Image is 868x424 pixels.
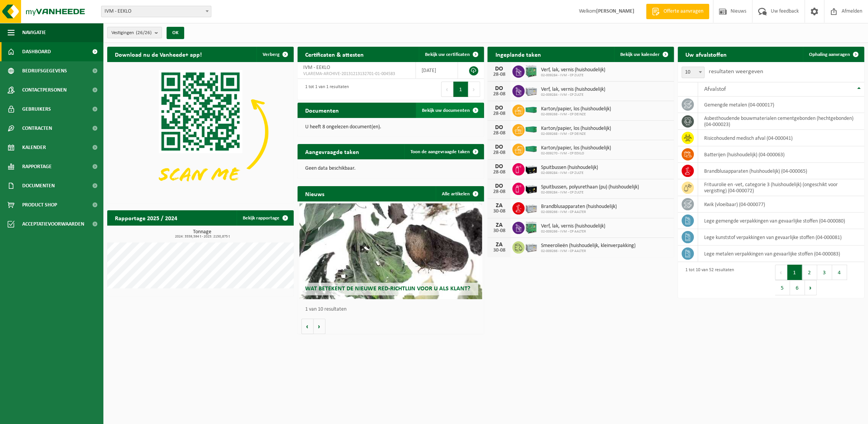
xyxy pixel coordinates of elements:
span: 02-009284 - IVM - CP ZULTE [541,171,598,175]
h2: Certificaten & attesten [298,47,371,62]
span: Afvalstof [704,86,726,92]
h2: Uw afvalstoffen [678,47,734,62]
h2: Ingeplande taken [487,47,548,62]
span: 02-009270 - IVM - CP EEKLO [541,151,611,156]
button: Previous [441,82,453,97]
span: Contracten [22,119,52,138]
span: Bekijk uw documenten [422,108,470,113]
div: 28-08 [491,92,507,97]
div: 1 tot 10 van 52 resultaten [682,264,734,296]
div: DO [491,164,507,170]
span: VLAREMA-ARCHIVE-20131213132701-01-004583 [303,71,410,77]
a: Bekijk uw documenten [416,103,483,118]
span: Karton/papier, los (huishoudelijk) [541,106,611,112]
strong: [PERSON_NAME] [596,8,634,14]
p: U heeft 8 ongelezen document(en). [305,124,476,130]
img: PB-LB-0680-HPE-GY-11 [525,201,538,214]
span: Verberg [263,52,280,57]
span: Smeerolieën (huishoudelijk, kleinverpakking) [541,243,635,249]
div: DO [491,144,507,150]
img: HK-XC-40-GN-00 [525,146,538,152]
div: DO [491,85,507,92]
div: 1 tot 1 van 1 resultaten [301,81,349,98]
div: 30-08 [491,228,507,234]
span: Contactpersonen [22,80,67,100]
span: Navigatie [22,23,46,42]
span: Vestigingen [111,27,152,39]
a: Bekijk uw kalender [614,47,673,62]
p: 1 van 10 resultaten [305,307,480,312]
button: Next [468,82,480,97]
td: batterijen (huishoudelijk) (04-000063) [698,146,864,163]
img: Download de VHEPlus App [107,62,294,202]
div: 28-08 [491,170,507,175]
h2: Aangevraagde taken [298,144,367,159]
img: PB-LB-0680-HPE-BK-11 [525,182,538,195]
button: 3 [817,265,832,280]
span: 02-009284 - IVM - CP ZULTE [541,190,639,195]
span: Wat betekent de nieuwe RED-richtlijn voor u als klant? [305,286,470,292]
count: (26/26) [136,30,152,35]
td: risicohoudend medisch afval (04-000041) [698,130,864,146]
span: 02-009268 - IVM - CP DEINZE [541,112,611,117]
span: Brandblusapparaten (huishoudelijk) [541,204,616,210]
button: Vorige [301,319,314,334]
a: Bekijk rapportage [237,210,293,226]
button: Volgende [314,319,325,334]
button: 2 [802,265,817,280]
span: Bekijk uw kalender [620,52,660,57]
span: Acceptatievoorwaarden [22,214,84,234]
td: [DATE] [416,62,458,79]
span: Gebruikers [22,100,51,119]
span: Verf, lak, vernis (huishoudelijk) [541,223,605,229]
td: lege gemengde verpakkingen van gevaarlijke stoffen (04-000080) [698,213,864,229]
img: PB-LB-0680-HPE-GY-11 [525,84,538,97]
span: Product Shop [22,195,57,214]
div: 28-08 [491,131,507,136]
img: PB-HB-1400-HPE-GN-11 [525,64,538,78]
img: HK-XC-40-GN-00 [525,126,538,133]
span: Bekijk uw certificaten [425,52,470,57]
button: 1 [787,265,802,280]
h2: Nieuws [298,186,332,201]
h3: Tonnage [111,229,294,239]
td: gemengde metalen (04-000017) [698,97,864,113]
span: 10 [682,67,705,78]
td: asbesthoudende bouwmaterialen cementgebonden (hechtgebonden) (04-000023) [698,113,864,130]
span: 02-009266 - IVM - CP AALTER [541,229,605,234]
span: Verf, lak, vernis (huishoudelijk) [541,87,605,93]
p: Geen data beschikbaar. [305,166,476,171]
td: frituurolie en -vet, categorie 3 (huishoudelijk) (ongeschikt voor vergisting) (04-000072) [698,179,864,196]
img: HK-XC-40-GN-00 [525,106,538,113]
button: Next [805,280,817,295]
span: Rapportage [22,157,52,176]
span: 02-009268 - IVM - CP DEINZE [541,132,611,136]
span: 02-009284 - IVM - CP ZULTE [541,73,605,78]
div: ZA [491,222,507,228]
span: Kalender [22,138,46,157]
div: 30-08 [491,248,507,253]
div: DO [491,66,507,72]
div: DO [491,105,507,111]
span: 2024: 3559,594 t - 2025: 2150,875 t [111,235,294,239]
img: PB-HB-1400-HPE-GN-11 [525,220,538,234]
button: Previous [775,265,787,280]
span: Bedrijfsgegevens [22,61,67,80]
button: 4 [832,265,847,280]
span: Karton/papier, los (huishoudelijk) [541,145,611,151]
a: Wat betekent de nieuwe RED-richtlijn voor u als klant? [299,203,482,299]
h2: Download nu de Vanheede+ app! [107,47,209,62]
div: 28-08 [491,111,507,116]
div: 30-08 [491,209,507,214]
span: Toon de aangevraagde taken [410,149,470,154]
div: ZA [491,242,507,248]
button: 5 [775,280,790,295]
span: Offerte aanvragen [662,8,705,15]
div: DO [491,124,507,131]
div: DO [491,183,507,189]
div: 28-08 [491,150,507,156]
span: 02-009266 - IVM - CP AALTER [541,249,635,254]
span: IVM - EEKLO [101,6,211,17]
h2: Documenten [298,103,347,118]
a: Alle artikelen [436,186,483,201]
